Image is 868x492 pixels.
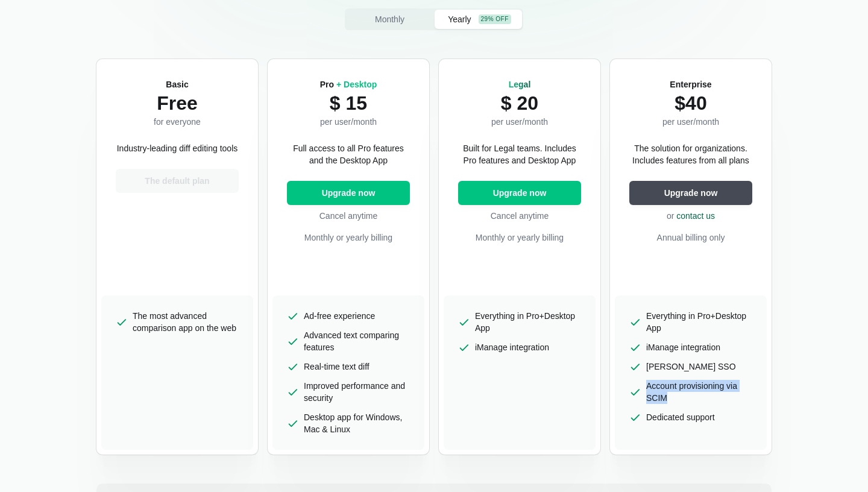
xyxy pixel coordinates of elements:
button: Yearly29% off [435,10,522,29]
button: The default plan [116,169,239,193]
p: for everyone [154,116,201,128]
span: [PERSON_NAME] SSO [646,361,736,373]
p: per user/month [491,116,548,128]
button: Upgrade now [287,181,410,205]
p: Cancel anytime [287,210,410,222]
p: $ 15 [320,90,377,116]
button: Upgrade now [629,181,752,205]
span: Everything in Pro+Desktop App [646,310,752,334]
span: Legal [509,80,531,89]
span: Upgrade now [662,187,720,199]
div: 29% off [479,14,511,24]
span: + Desktop [336,80,377,89]
span: Desktop app for Windows, Mac & Linux [304,411,410,435]
span: Advanced text comparing features [304,329,410,353]
span: Upgrade now [319,187,378,199]
p: or [629,210,752,222]
span: The most advanced comparison app on the web [133,310,239,334]
p: per user/month [320,116,377,128]
button: Upgrade now [458,181,581,205]
p: The solution for organizations. Includes features from all plans [629,142,752,166]
p: Industry-leading diff editing tools [117,142,238,154]
span: Upgrade now [491,187,549,199]
span: Account provisioning via SCIM [646,380,752,404]
span: Improved performance and security [304,380,410,404]
h2: Enterprise [662,78,719,90]
p: Built for Legal teams. Includes Pro features and Desktop App [458,142,581,166]
h2: Basic [154,78,201,90]
a: contact us [676,211,715,221]
button: Monthly [346,10,433,29]
p: Full access to all Pro features and the Desktop App [287,142,410,166]
span: Everything in Pro+Desktop App [475,310,581,334]
p: Monthly or yearly billing [458,232,581,244]
span: Dedicated support [646,411,715,423]
p: Free [154,90,201,116]
p: per user/month [662,116,719,128]
p: Cancel anytime [458,210,581,222]
h2: Pro [320,78,377,90]
p: Monthly or yearly billing [287,232,410,244]
p: $ 20 [491,90,548,116]
p: $40 [662,90,719,116]
span: Ad-free experience [304,310,375,322]
span: iManage integration [646,341,720,353]
span: iManage integration [475,341,549,353]
span: The default plan [142,175,212,187]
span: Yearly [445,13,473,25]
span: Monthly [373,13,407,25]
p: Annual billing only [629,232,752,244]
span: Real-time text diff [304,361,370,373]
